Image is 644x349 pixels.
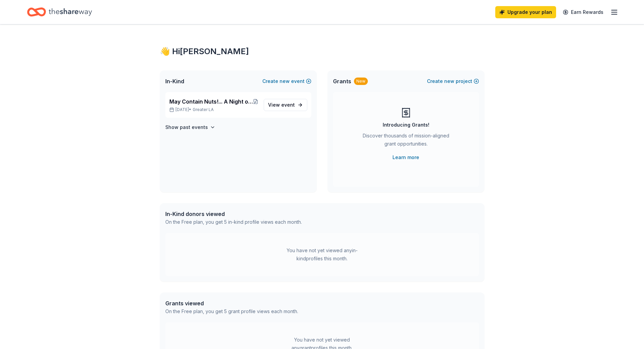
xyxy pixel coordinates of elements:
div: Discover thousands of mission-aligned grant opportunities. [360,132,452,151]
span: In-Kind [165,77,184,85]
div: 👋 Hi [PERSON_NAME] [160,46,484,57]
div: On the Free plan, you get 5 grant profile views each month. [165,307,298,315]
div: Introducing Grants! [383,121,429,129]
span: May Contain Nuts!... A Night of Comedy benefitting WeSPARK [MEDICAL_DATA] Support Center [169,97,253,106]
div: You have not yet viewed any in-kind profiles this month. [280,246,364,263]
div: New [354,78,368,85]
a: Learn more [392,153,419,161]
span: new [280,77,290,85]
span: new [444,77,454,85]
a: View event [264,99,307,111]
h4: Show past events [165,123,208,131]
a: Earn Rewards [559,6,607,18]
div: On the Free plan, you get 5 in-kind profile views each month. [165,218,302,226]
div: Grants viewed [165,299,298,307]
button: Show past events [165,123,215,131]
button: Createnewevent [262,77,311,85]
span: Greater LA [193,107,214,112]
a: Home [27,4,92,20]
span: Grants [333,77,351,85]
button: Createnewproject [427,77,479,85]
a: Upgrade your plan [495,6,556,18]
span: View [268,101,295,109]
p: [DATE] • [169,107,258,112]
span: event [281,102,295,108]
div: In-Kind donors viewed [165,210,302,218]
